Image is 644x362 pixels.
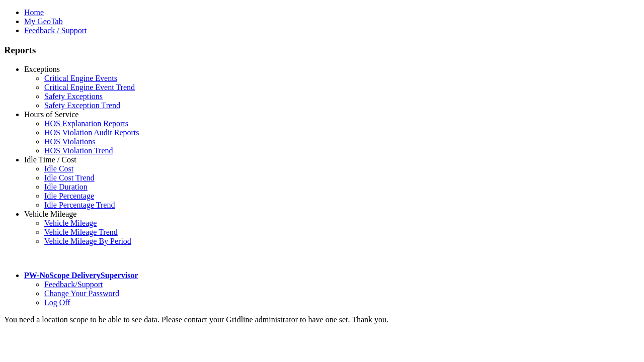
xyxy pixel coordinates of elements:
[24,17,63,26] a: My GeoTab
[44,201,115,209] a: Idle Percentage Trend
[24,26,87,35] a: Feedback / Support
[24,110,78,119] a: Hours of Service
[44,146,113,155] a: HOS Violation Trend
[44,101,120,110] a: Safety Exception Trend
[4,45,640,56] h3: Reports
[44,183,88,191] a: Idle Duration
[44,192,94,200] a: Idle Percentage
[44,228,118,236] a: Vehicle Mileage Trend
[44,280,103,289] a: Feedback/Support
[24,8,44,17] a: Home
[44,92,103,101] a: Safety Exceptions
[44,298,70,307] a: Log Off
[44,119,128,128] a: HOS Explanation Reports
[44,289,119,298] a: Change Your Password
[24,271,138,280] a: PW-NoScope DeliverySupervisor
[24,210,76,218] a: Vehicle Mileage
[24,155,76,164] a: Idle Time / Cost
[44,83,135,92] a: Critical Engine Event Trend
[44,137,95,146] a: HOS Violations
[4,315,640,324] div: You need a location scope to be able to see data. Please contact your Gridline administrator to h...
[44,237,131,245] a: Vehicle Mileage By Period
[44,219,97,227] a: Vehicle Mileage
[44,128,139,137] a: HOS Violation Audit Reports
[44,74,117,82] a: Critical Engine Events
[24,65,60,73] a: Exceptions
[44,173,95,182] a: Idle Cost Trend
[44,164,73,173] a: Idle Cost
